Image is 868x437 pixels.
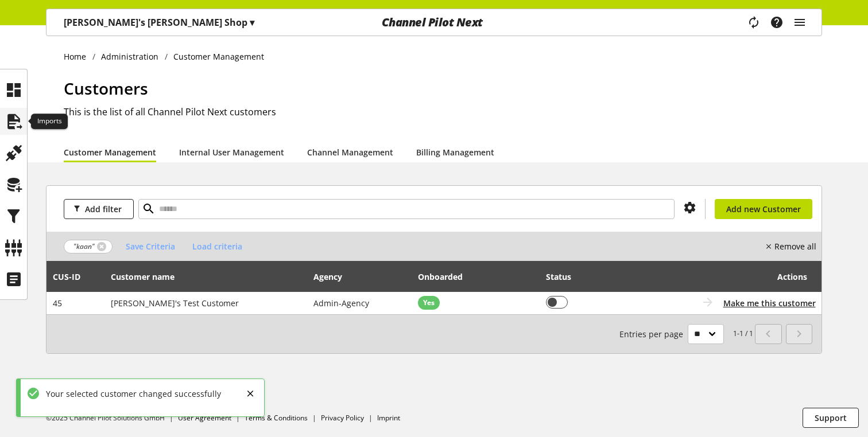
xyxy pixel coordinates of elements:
[64,77,148,99] span: Customers
[178,413,231,423] a: User Agreement
[64,199,134,219] button: Add filter
[64,50,92,63] a: Home
[184,236,251,256] button: Load criteria
[321,413,364,423] a: Privacy Policy
[774,240,816,252] nobr: Remove all
[64,146,156,158] a: Customer Management
[53,271,92,283] div: CUS-⁠ID
[111,298,239,309] span: [PERSON_NAME]'s Test Customer
[53,298,62,309] span: 45
[313,271,354,283] div: Agency
[64,15,254,29] p: [PERSON_NAME]'s [PERSON_NAME] Shop
[40,388,221,400] div: Your selected customer changed successfully
[619,328,688,340] span: Entries per page
[95,50,165,63] a: Administration
[416,146,494,158] a: Billing Management
[815,412,847,424] span: Support
[85,203,122,215] span: Add filter
[192,240,242,252] span: Load criteria
[46,9,822,36] nav: main navigation
[31,114,68,130] div: Imports
[723,297,816,309] button: Make me this customer
[377,413,400,423] a: Imprint
[179,146,284,158] a: Internal User Management
[245,413,308,423] a: Terms & Conditions
[64,105,822,119] h2: This is the list of all Channel Pilot Next customers
[619,324,753,344] small: 1-1 / 1
[546,271,583,283] div: Status
[117,236,184,256] button: Save Criteria
[250,16,254,29] span: ▾
[73,241,95,252] span: "kaan"
[803,408,859,428] button: Support
[646,265,807,288] div: Actions
[46,413,178,423] li: ©2025 Channel Pilot Solutions GmbH
[418,271,474,283] div: Onboarded
[313,298,369,309] span: Admin-Agency
[715,199,812,219] a: Add new Customer
[423,298,435,308] span: Yes
[126,240,175,252] span: Save Criteria
[307,146,393,158] a: Channel Management
[726,203,801,215] span: Add new Customer
[111,271,186,283] div: Customer name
